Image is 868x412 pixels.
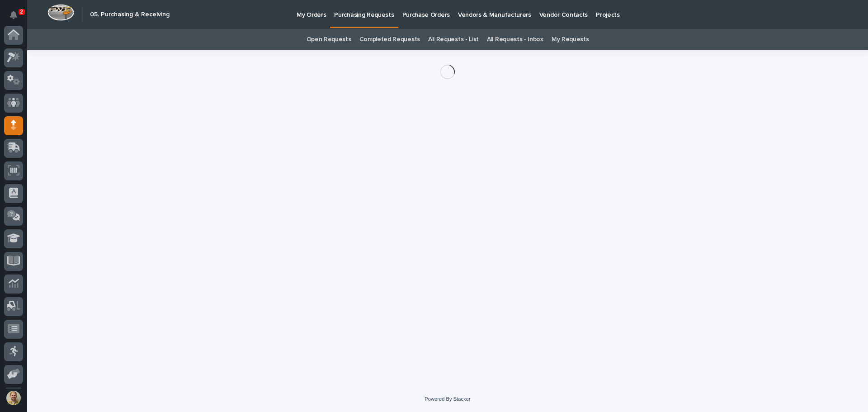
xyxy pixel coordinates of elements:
[307,29,351,50] a: Open Requests
[4,5,23,24] button: Notifications
[20,9,23,15] p: 2
[4,388,23,407] button: users-avatar
[428,29,479,50] a: All Requests - List
[552,29,589,50] a: My Requests
[487,29,543,50] a: All Requests - Inbox
[11,11,23,25] div: Notifications2
[90,11,170,19] h2: 05. Purchasing & Receiving
[359,29,420,50] a: Completed Requests
[47,4,74,21] img: Workspace Logo
[425,396,470,402] a: Powered By Stacker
